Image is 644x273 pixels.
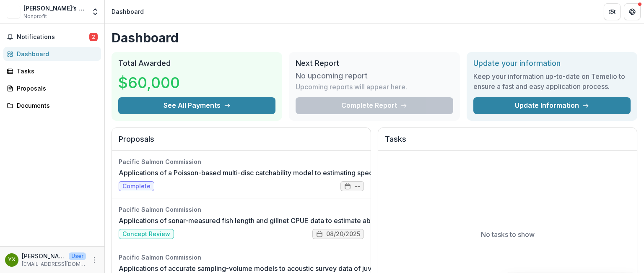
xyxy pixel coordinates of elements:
[23,4,86,13] div: [PERSON_NAME]’s Fisheries Consulting
[385,135,630,151] h2: Tasks
[89,255,99,265] button: More
[473,97,631,114] a: Update Information
[22,252,65,260] p: [PERSON_NAME]
[23,13,47,20] span: Nonprofit
[69,252,86,260] p: User
[473,71,631,91] h3: Keep your information up-to-date on Temelio to ensure a fast and easy application process.
[118,59,275,68] h2: Total Awarded
[7,5,20,18] img: Yunbo’s Fisheries Consulting
[89,33,98,41] span: 2
[119,168,513,178] a: Applications of a Poisson-based multi-disc catchability model to estimating species compositions ...
[119,135,364,151] h2: Proposals
[296,59,453,68] h2: Next Report
[17,101,94,110] div: Documents
[119,216,626,226] a: Applications of sonar-measured fish length and gillnet CPUE data to estimate abundances of indivi...
[296,71,368,81] h3: No upcoming report
[17,67,94,75] div: Tasks
[3,47,101,61] a: Dashboard
[22,260,86,268] p: [EMAIL_ADDRESS][DOMAIN_NAME]
[3,64,101,78] a: Tasks
[112,30,637,45] h1: Dashboard
[89,3,101,20] button: Open entity switcher
[624,3,641,20] button: Get Help
[296,82,407,92] p: Upcoming reports will appear here.
[3,30,101,44] button: Notifications2
[108,5,147,18] nav: breadcrumb
[604,3,621,20] button: Partners
[17,49,94,58] div: Dashboard
[8,257,16,263] div: Yunbo Xie
[473,59,631,68] h2: Update your information
[3,99,101,112] a: Documents
[481,229,535,239] p: No tasks to show
[118,71,181,94] h3: $60,000
[118,97,275,114] button: See All Payments
[112,7,144,16] div: Dashboard
[17,84,94,93] div: Proposals
[3,81,101,95] a: Proposals
[17,34,89,41] span: Notifications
